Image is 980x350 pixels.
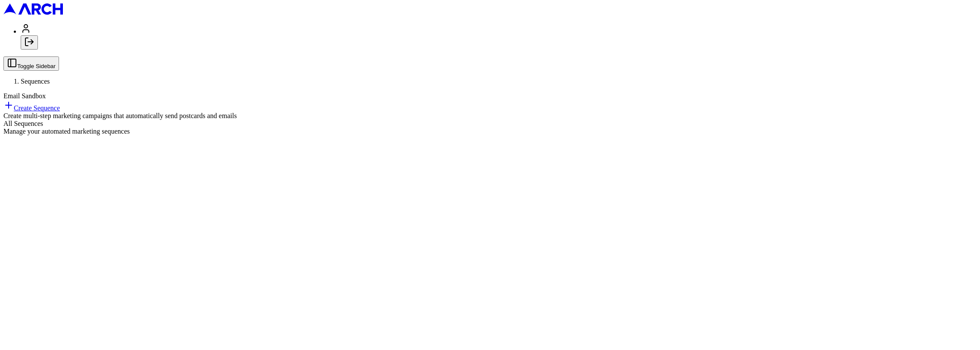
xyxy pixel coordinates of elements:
[21,78,50,85] span: Sequences
[3,128,977,135] div: Manage your automated marketing sequences
[21,35,38,50] button: Log out
[3,56,59,71] button: Toggle Sidebar
[17,63,56,69] span: Toggle Sidebar
[3,104,60,112] a: Create Sequence
[3,120,977,128] div: All Sequences
[3,92,977,100] div: Email Sandbox
[3,112,977,120] div: Create multi-step marketing campaigns that automatically send postcards and emails
[3,78,977,85] nav: breadcrumb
